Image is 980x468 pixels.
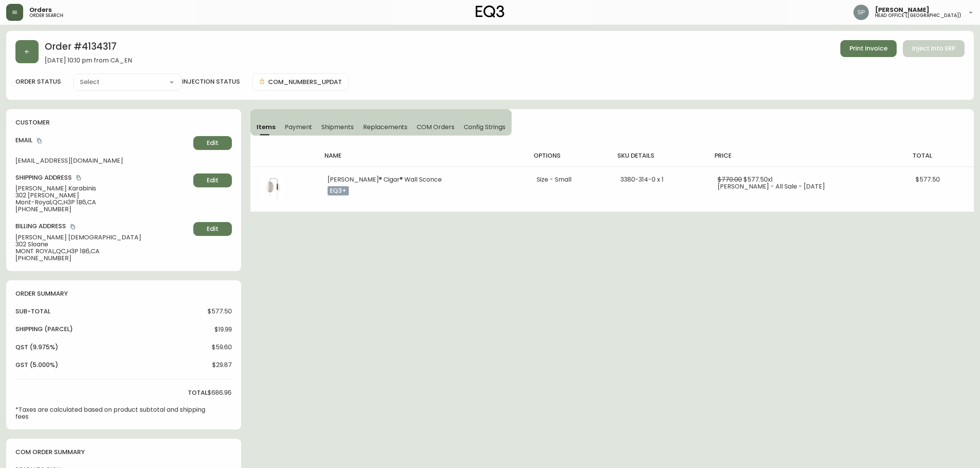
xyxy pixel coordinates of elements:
[321,123,354,131] span: Shipments
[840,40,897,57] button: Print Invoice
[15,448,232,456] h4: com order summary
[464,123,505,131] span: Config Strings
[15,185,190,192] span: [PERSON_NAME] Karabinis
[743,175,773,184] span: $577.50 x 1
[476,5,504,18] img: logo
[15,173,190,182] h4: Shipping Address
[15,241,190,248] span: 302 Sloane
[207,225,218,233] span: Edit
[15,118,232,127] h4: customer
[207,176,218,185] span: Edit
[15,206,190,213] span: [PHONE_NUMBER]
[15,157,190,164] span: [EMAIL_ADDRESS][DOMAIN_NAME]
[875,7,929,13] span: [PERSON_NAME]
[193,173,232,187] button: Edit
[715,152,900,160] h4: price
[69,223,77,231] button: copy
[15,222,190,231] h4: Billing Address
[207,139,218,147] span: Edit
[257,123,275,131] span: Items
[15,234,190,241] span: [PERSON_NAME] [DEMOGRAPHIC_DATA]
[15,136,190,145] h4: Email
[15,325,73,333] h4: Shipping ( Parcel )
[617,152,702,160] h4: sku details
[15,255,190,262] span: [PHONE_NUMBER]
[15,192,190,199] span: 302 [PERSON_NAME]
[45,57,132,64] span: [DATE] 10:10 pm from CA_EN
[537,176,602,183] li: Size - Small
[15,307,51,316] h4: sub-total
[29,13,63,18] h5: order search
[75,174,83,182] button: copy
[718,175,742,184] span: $770.00
[15,406,208,420] p: *Taxes are calculated based on product subtotal and shipping fees
[620,175,664,184] span: 3380-314-0 x 1
[193,222,232,236] button: Edit
[324,152,521,160] h4: name
[15,343,58,352] h4: qst (9.975%)
[328,175,442,184] span: [PERSON_NAME]® Cigar® Wall Sconce
[15,248,190,255] span: MONT ROYAL , QC , H3P 1B6 , CA
[718,182,825,191] span: [PERSON_NAME] - All Sale - [DATE]
[188,389,208,397] h4: total
[912,152,968,160] h4: total
[853,5,869,20] img: 0cb179e7bf3690758a1aaa5f0aafa0b4
[850,44,887,53] span: Print Invoice
[417,123,455,131] span: COM Orders
[285,123,313,131] span: Payment
[534,152,605,160] h4: options
[193,136,232,150] button: Edit
[916,175,940,184] span: $577.50
[15,199,190,206] span: Mont-Royal , QC , H3P 1B6 , CA
[208,389,231,396] span: $686.96
[15,77,61,86] label: order status
[29,7,52,13] span: Orders
[328,186,349,195] p: eq3+
[15,290,232,298] h4: order summary
[363,123,407,131] span: Replacements
[260,176,284,201] img: 89b8d291-e194-420b-8fc8-d5059cbc5f6b.jpg
[35,137,43,145] button: copy
[182,77,240,86] h4: injection status
[212,344,232,351] span: $59.60
[212,362,232,369] span: $29.87
[208,308,232,315] span: $577.50
[875,13,961,18] h5: head office ([GEOGRAPHIC_DATA])
[15,361,58,369] h4: gst (5.000%)
[215,326,232,333] span: $19.99
[45,40,132,57] h2: Order # 4134317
